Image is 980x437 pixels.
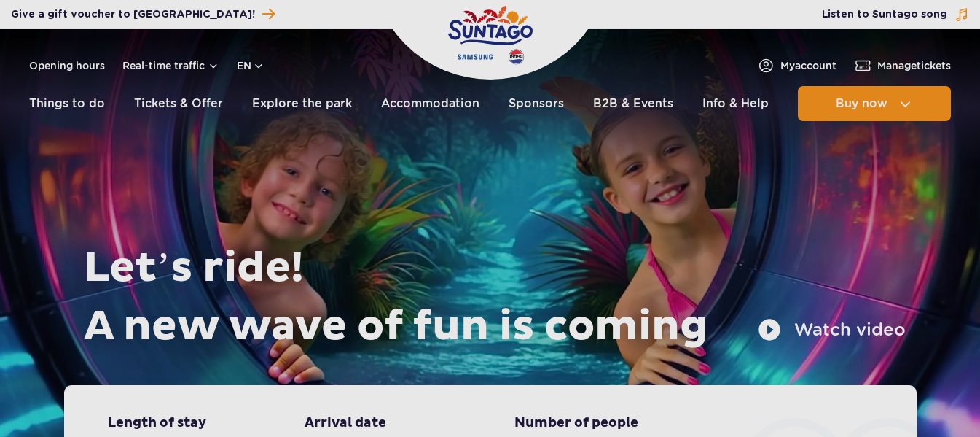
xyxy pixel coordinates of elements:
[134,86,223,121] a: Tickets & Offer
[509,86,564,121] a: Sponsors
[836,97,887,110] span: Buy now
[11,4,275,24] a: Give a gift voucher to [GEOGRAPHIC_DATA]!
[780,58,836,73] span: My account
[381,86,479,121] a: Accommodation
[122,60,219,71] button: Real-time traffic
[29,58,105,73] a: Opening hours
[593,86,673,121] a: B2B & Events
[702,86,769,121] a: Info & Help
[108,414,206,432] span: Length of stay
[854,57,951,74] a: Managetickets
[514,414,638,432] span: Number of people
[252,86,352,121] a: Explore the park
[84,239,906,356] h1: Let’s ride! A new wave of fun is coming
[877,58,951,73] span: Manage tickets
[305,414,386,432] span: Arrival date
[822,7,969,22] button: Listen to Suntago song
[237,58,264,73] button: en
[11,7,255,22] span: Give a gift voucher to [GEOGRAPHIC_DATA]!
[29,86,105,121] a: Things to do
[758,318,906,341] button: Watch video
[822,7,947,22] span: Listen to Suntago song
[798,86,951,121] button: Buy now
[757,57,836,74] a: Myaccount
